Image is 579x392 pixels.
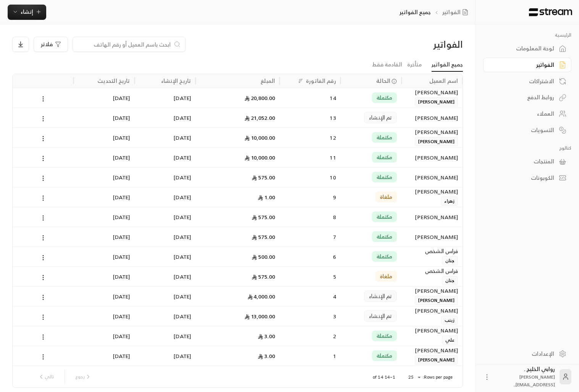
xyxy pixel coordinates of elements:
[284,346,336,366] div: 1
[97,76,130,85] div: تاريخ التحديث
[493,77,554,85] div: الاشتراكات
[21,7,33,16] span: إنشاء
[200,247,275,266] div: 500.00
[377,332,393,340] span: مكتملة
[373,374,395,380] p: 1–14 of 14
[406,128,458,136] div: [PERSON_NAME]
[407,58,422,71] a: متأخرة
[284,307,336,326] div: 3
[200,88,275,108] div: 20,800.00
[284,326,336,346] div: 2
[78,326,130,346] div: [DATE]
[483,58,571,73] a: الفواتير
[483,41,571,56] a: لوحة المعلومات
[78,307,130,326] div: [DATE]
[34,37,68,52] button: فلاتر
[495,365,555,388] div: روابي الخليج .
[356,38,463,50] div: الفواتير
[415,137,458,146] span: [PERSON_NAME]
[296,76,305,85] button: Sort
[260,76,275,85] div: المبلغ
[139,346,191,366] div: [DATE]
[493,45,554,52] div: لوحة المعلومات
[41,42,53,47] span: فلاتر
[442,8,471,16] a: الفواتير
[139,187,191,207] div: [DATE]
[78,168,130,187] div: [DATE]
[284,267,336,286] div: 5
[78,207,130,227] div: [DATE]
[493,174,554,182] div: الكوبونات
[369,312,392,320] span: تم الإنشاء
[139,307,191,326] div: [DATE]
[406,247,458,255] div: فراس الشخص
[441,197,458,206] span: زهراء
[406,307,458,315] div: [PERSON_NAME]
[78,187,130,207] div: [DATE]
[406,148,458,167] div: [PERSON_NAME]
[406,187,458,196] div: [PERSON_NAME]
[423,374,453,380] p: Rows per page:
[200,187,275,207] div: 1.00
[377,94,393,102] span: مكتملة
[78,148,130,167] div: [DATE]
[369,292,392,300] span: تم الإنشاء
[377,213,393,221] span: مكتملة
[442,336,458,345] span: علي
[139,207,191,227] div: [DATE]
[369,114,392,121] span: تم الإنشاء
[432,58,463,72] a: جميع الفواتير
[399,8,431,16] p: جميع الفواتير
[483,154,571,169] a: المنتجات
[483,106,571,121] a: العملاء
[139,88,191,108] div: [DATE]
[200,128,275,147] div: 10,000.00
[284,227,336,247] div: 7
[284,187,336,207] div: 9
[377,134,393,141] span: مكتملة
[483,74,571,89] a: الاشتراكات
[493,126,554,134] div: التسويات
[483,171,571,186] a: الكوبونات
[78,247,130,266] div: [DATE]
[200,108,275,127] div: 21,052.00
[78,287,130,306] div: [DATE]
[493,110,554,118] div: العملاء
[306,76,336,85] div: رقم الفاتورة
[200,227,275,247] div: 575.00
[377,253,393,260] span: مكتملة
[139,168,191,187] div: [DATE]
[493,350,554,358] div: الإعدادات
[78,128,130,147] div: [DATE]
[78,108,130,127] div: [DATE]
[513,373,555,389] span: [PERSON_NAME][EMAIL_ADDRESS]...
[284,287,336,306] div: 4
[284,168,336,187] div: 10
[483,145,571,151] p: كتالوج
[404,373,423,382] div: 25
[139,326,191,346] div: [DATE]
[441,316,458,325] span: زينب
[139,148,191,167] div: [DATE]
[372,58,402,71] a: القادمة فقط
[161,76,191,85] div: تاريخ الإنشاء
[380,273,393,280] span: ملغاة
[406,207,458,227] div: [PERSON_NAME]
[406,326,458,335] div: [PERSON_NAME]
[200,326,275,346] div: 3.00
[200,307,275,326] div: 13,000.00
[406,287,458,295] div: [PERSON_NAME]
[406,346,458,355] div: [PERSON_NAME]
[78,346,130,366] div: [DATE]
[493,158,554,165] div: المنتجات
[78,227,130,247] div: [DATE]
[442,276,458,285] span: جنان
[406,267,458,275] div: فراس الشخص
[284,88,336,108] div: 14
[284,247,336,266] div: 6
[377,352,393,360] span: مكتملة
[78,267,130,286] div: [DATE]
[139,128,191,147] div: [DATE]
[200,287,275,306] div: 4,000.00
[200,346,275,366] div: 3.00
